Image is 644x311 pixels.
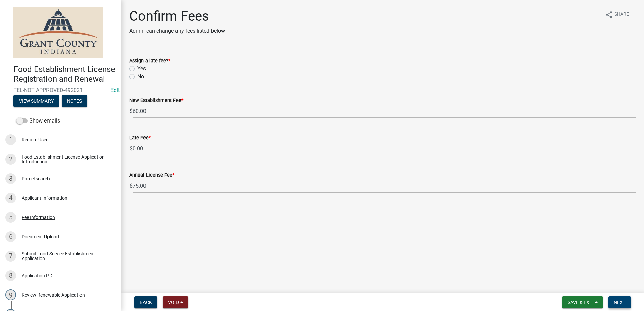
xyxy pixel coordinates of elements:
div: 4 [5,193,16,203]
wm-modal-confirm: Notes [62,99,87,104]
span: $ [129,179,133,193]
button: Next [608,296,631,308]
div: Document Upload [22,234,59,239]
h4: Food Establishment License Registration and Renewal [13,65,116,84]
label: No [137,73,144,81]
i: share [605,11,613,19]
div: Applicant Information [22,196,67,200]
div: Require User [22,137,48,142]
wm-modal-confirm: Edit Application Number [110,87,120,93]
div: Review Renewable Application [22,292,85,297]
button: shareShare [600,8,635,21]
span: Back [140,300,152,305]
div: Parcel search [22,176,50,181]
img: Grant County, Indiana [13,7,103,58]
span: $ [129,142,133,155]
span: $ [129,104,133,118]
button: Void [163,296,188,308]
h1: Confirm Fees [129,8,225,24]
label: Late Fee [129,136,151,140]
span: Save & Exit [568,300,593,305]
div: Application PDF [22,273,55,278]
label: Assign a late fee? [129,59,170,63]
span: Void [168,300,179,305]
span: FEL-NOT APPROVED-492021 [13,87,108,93]
div: 6 [5,231,16,242]
label: Show emails [16,117,60,125]
span: Share [614,11,629,19]
span: Next [614,300,625,305]
div: Fee Information [22,215,55,220]
a: Edit [110,87,120,93]
div: 7 [5,251,16,262]
button: Notes [62,95,87,107]
div: 1 [5,134,16,145]
div: 8 [5,270,16,281]
label: Annual License Fee [129,173,174,178]
div: 5 [5,212,16,223]
button: Save & Exit [562,296,603,308]
label: Yes [137,65,146,73]
div: 2 [5,154,16,165]
button: Back [134,296,157,308]
div: 3 [5,173,16,184]
div: Submit Food Service Establishment Application [22,251,110,261]
div: Food Establishment License Application Introduction [22,154,110,164]
button: View Summary [13,95,59,107]
label: New Establishment Fee [129,98,183,103]
p: Admin can change any fees listed below [129,27,225,35]
div: 9 [5,289,16,300]
wm-modal-confirm: Summary [13,99,59,104]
